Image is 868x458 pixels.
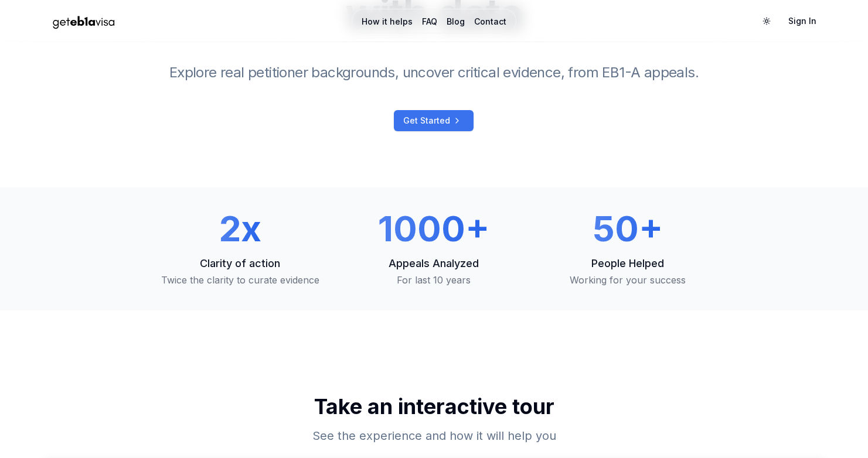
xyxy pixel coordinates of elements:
[239,428,630,444] h3: See the experience and how it will help you
[362,16,413,28] a: How it helps
[153,273,328,287] p: Twice the clarity to curate evidence
[474,16,506,28] a: Contact
[219,207,261,249] span: 2x
[346,273,522,287] p: For last 10 years
[403,115,450,127] span: Get Started
[593,207,663,249] span: 50+
[394,110,474,131] a: Get Started
[43,395,826,418] h2: Take an interactive tour
[169,64,699,81] span: Explore real petitioner backgrounds, uncover critical evidence, from EB1-A appeals.
[43,11,125,32] img: geteb1avisa logo
[378,207,489,249] span: 1000+
[540,255,716,272] p: People Helped
[540,273,716,287] p: Working for your success
[346,255,522,272] p: Appeals Analyzed
[447,16,465,28] a: Blog
[422,16,437,28] a: FAQ
[352,9,516,33] nav: Main
[153,255,328,272] p: Clarity of action
[43,11,304,32] a: Home Page
[779,11,826,32] a: Sign In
